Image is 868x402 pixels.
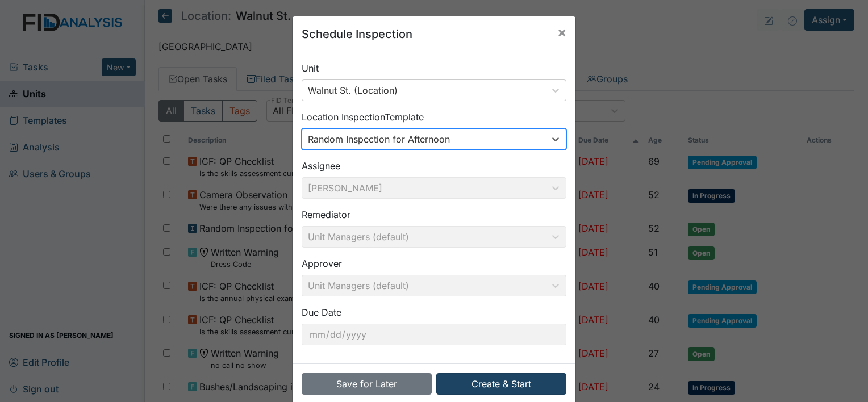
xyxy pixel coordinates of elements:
[308,132,450,146] div: Random Inspection for Afternoon
[302,159,340,173] label: Assignee
[436,373,566,395] button: Create & Start
[302,110,424,124] label: Location Inspection Template
[302,373,432,395] button: Save for Later
[302,257,342,270] label: Approver
[548,16,575,48] button: Close
[308,83,398,97] div: Walnut St. (Location)
[557,24,566,40] span: ×
[302,208,350,221] label: Remediator
[302,305,341,319] label: Due Date
[302,26,412,43] h5: Schedule Inspection
[302,61,319,75] label: Unit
